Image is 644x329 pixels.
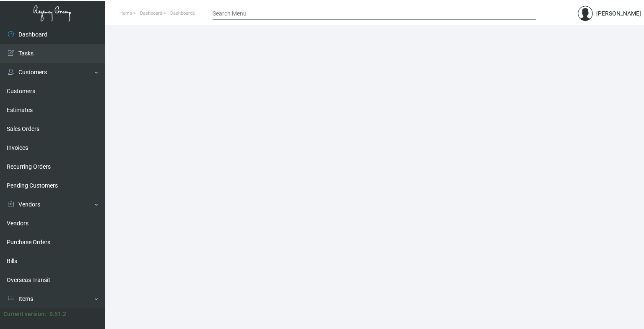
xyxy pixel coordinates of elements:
span: Home [119,10,132,16]
span: Dashboard [140,10,162,16]
span: Dashboards [170,10,195,16]
img: admin@bootstrapmaster.com [578,6,593,21]
div: Current version: [3,310,46,319]
div: [PERSON_NAME] [596,9,641,18]
div: 0.51.2 [49,310,66,319]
